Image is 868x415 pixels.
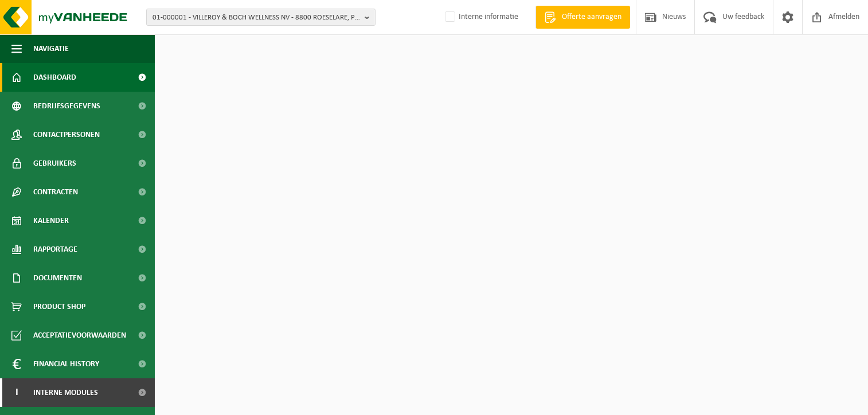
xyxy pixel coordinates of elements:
[33,92,100,120] span: Bedrijfsgegevens
[33,120,100,149] span: Contactpersonen
[33,350,99,378] span: Financial History
[33,235,77,264] span: Rapportage
[33,378,98,407] span: Interne modules
[559,11,624,23] span: Offerte aanvragen
[33,63,76,92] span: Dashboard
[33,321,126,350] span: Acceptatievoorwaarden
[33,178,78,206] span: Contracten
[535,6,630,29] a: Offerte aanvragen
[33,34,69,63] span: Navigatie
[146,9,376,26] button: 01-000001 - VILLEROY & BOCH WELLNESS NV - 8800 ROESELARE, POPULIERSTRAAT 1
[33,264,82,292] span: Documenten
[11,378,22,407] span: I
[153,9,360,26] span: 01-000001 - VILLEROY & BOCH WELLNESS NV - 8800 ROESELARE, POPULIERSTRAAT 1
[33,149,76,178] span: Gebruikers
[443,9,518,26] label: Interne informatie
[33,292,85,321] span: Product Shop
[33,206,69,235] span: Kalender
